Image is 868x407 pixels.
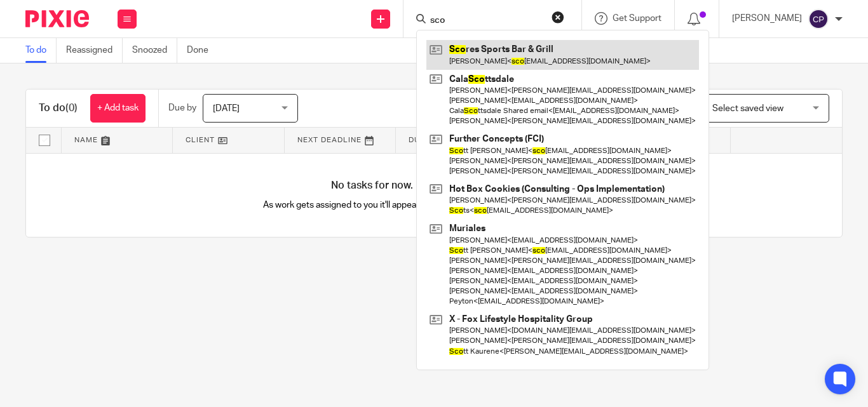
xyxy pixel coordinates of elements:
a: Reassigned [66,38,123,63]
p: As work gets assigned to you it'll appear here automatically, helping you stay organised. [230,199,638,211]
span: Select saved view [712,104,783,113]
h1: To do [39,102,78,115]
input: Search [429,15,543,27]
a: Snoozed [132,38,177,63]
p: [PERSON_NAME] [732,12,802,25]
img: svg%3E [808,9,829,29]
span: (0) [65,103,78,113]
a: + Add task [90,94,146,123]
h4: No tasks for now. Relax and enjoy your day! [26,179,842,192]
p: Due by [168,102,196,114]
button: Clear [552,11,564,23]
span: [DATE] [213,104,240,113]
a: To do [25,38,57,63]
span: Get Support [613,14,661,23]
img: Pixie [25,10,89,27]
a: Done [187,38,218,63]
